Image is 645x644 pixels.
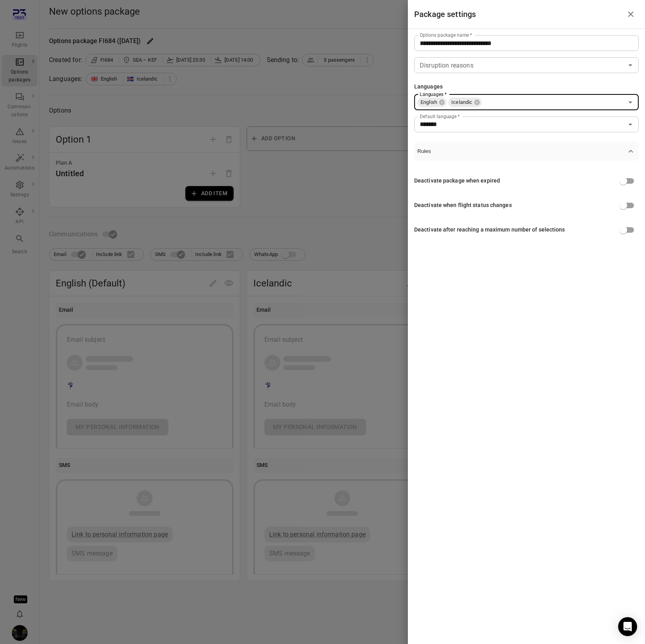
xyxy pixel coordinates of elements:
label: Languages [420,91,447,98]
span: Rules [417,148,626,154]
button: Close drawer [623,6,639,22]
button: Open [625,97,636,108]
button: Open [625,60,636,71]
div: Deactivate after reaching a maximum number of selections [414,226,565,234]
div: Languages [414,83,443,91]
button: Rules [414,142,639,161]
button: Open [625,119,636,130]
div: English [417,98,447,107]
label: Default language [420,113,460,120]
div: Deactivate when flight status changes [414,201,512,210]
span: English [417,98,440,106]
div: Icelandic [448,98,482,107]
div: Deactivate package when expired [414,177,500,185]
div: Open Intercom Messenger [618,617,637,636]
label: Options package name [420,32,472,38]
span: Icelandic [448,98,475,106]
div: Rules [414,161,639,250]
h1: Package settings [414,8,476,21]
